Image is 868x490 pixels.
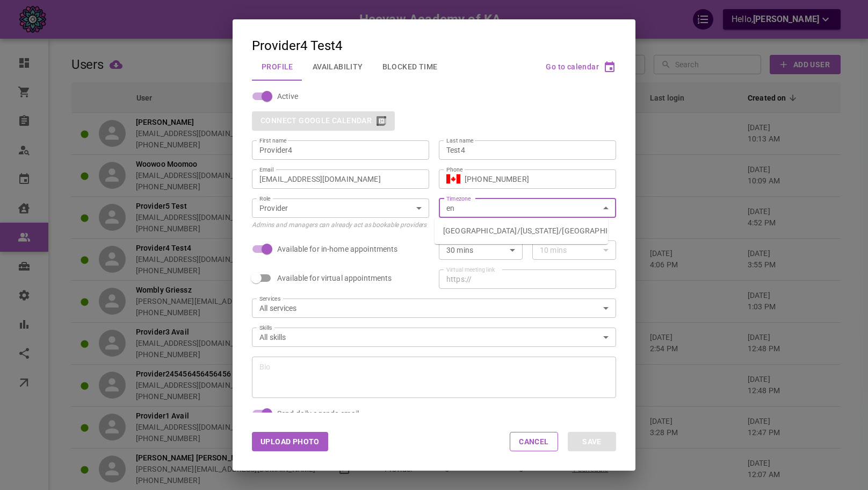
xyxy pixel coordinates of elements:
div: 30 mins [446,245,515,255]
button: Close [598,201,613,216]
button: Cancel [510,432,558,451]
label: Buffer time [540,237,568,245]
button: Availability [303,53,373,81]
span: Admins and managers can already act as bookable providers [252,221,426,229]
div: All skills [259,332,609,343]
label: Phone [446,166,463,174]
span: Active [277,91,298,102]
label: Role [259,195,271,203]
p: https:// [446,274,472,285]
label: Timezone [446,195,471,203]
label: Skills [259,324,272,332]
div: 10 mins [540,245,609,255]
span: Available for in-home appointments [277,244,397,254]
button: Blocked Time [373,53,447,81]
span: Available for virtual appointments [277,273,392,283]
label: Services [259,295,280,303]
input: +1 (702) 123-4567 [465,174,609,184]
div: All services [259,303,609,314]
div: Provider4 Test4 [252,39,342,53]
label: Email [259,166,273,174]
span: Go to calendar [546,62,599,71]
li: [GEOGRAPHIC_DATA]/[US_STATE]/[GEOGRAPHIC_DATA] [435,222,608,240]
label: First name [259,137,286,145]
button: Profile [252,53,303,81]
button: Upload Photo [252,432,328,451]
span: Send daily agenda email [277,408,359,419]
label: Last name [446,137,473,145]
label: Max travel time [446,237,486,245]
button: Select country [446,171,460,187]
button: Go to calendar [546,63,616,70]
div: Provider [259,203,422,214]
div: You cannot connect another user's Google Calendar [252,111,395,131]
label: Virtual meeting link [446,266,495,274]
